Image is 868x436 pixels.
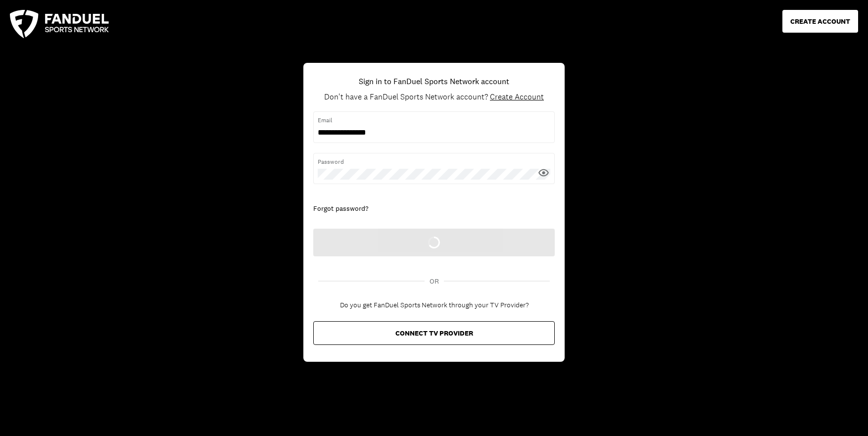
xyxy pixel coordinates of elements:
span: Create Account [490,92,544,102]
div: Forgot password? [313,204,555,214]
button: CONNECT TV PROVIDER [313,321,555,345]
div: Do you get FanDuel Sports Network through your TV Provider? [340,301,529,310]
div: Don't have a FanDuel Sports Network account? [324,92,544,101]
span: Password [318,157,550,166]
h1: Sign in to FanDuel Sports Network account [359,75,509,87]
span: Email [318,116,550,125]
span: OR [430,276,439,287]
button: CREATE ACCOUNT [782,10,858,33]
